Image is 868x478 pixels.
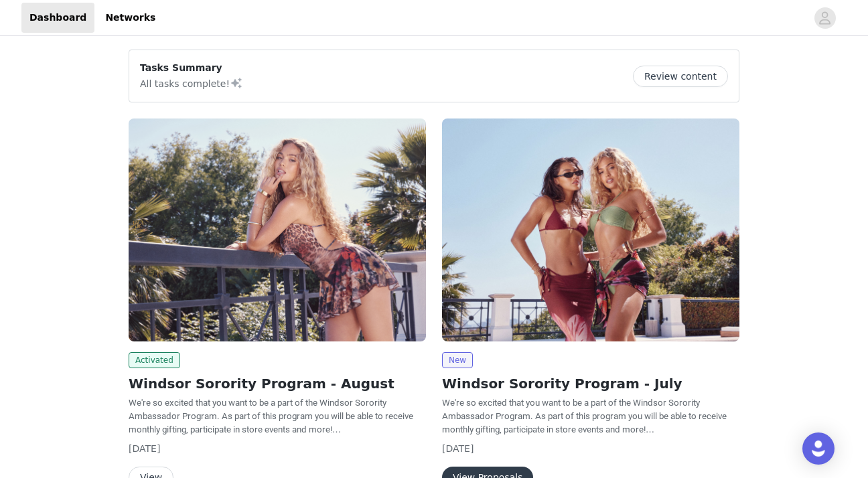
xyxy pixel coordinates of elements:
span: New [442,352,473,368]
h2: Windsor Sorority Program - August [129,374,426,394]
span: We're so excited that you want to be a part of the Windsor Sorority Ambassador Program. As part o... [442,398,727,434]
span: Activated [129,352,180,368]
span: [DATE] [129,443,160,454]
p: Tasks Summary [140,61,243,75]
a: Dashboard [21,3,94,33]
a: Networks [97,3,163,33]
span: We're so excited that you want to be a part of the Windsor Sorority Ambassador Program. As part o... [129,398,413,434]
span: [DATE] [442,443,474,454]
button: Review content [633,66,728,87]
div: Open Intercom Messenger [802,432,835,465]
h2: Windsor Sorority Program - July [442,374,739,394]
img: Windsor [129,118,426,341]
div: avatar [818,7,831,29]
img: Windsor [442,118,739,341]
p: All tasks complete! [140,75,243,91]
